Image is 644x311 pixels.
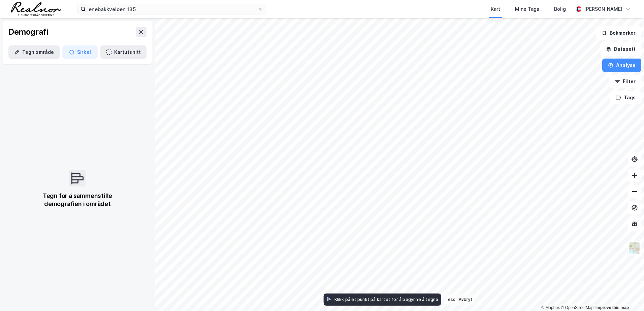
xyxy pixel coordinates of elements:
button: Bokmerker [596,26,641,40]
a: Mapbox [541,305,560,310]
div: Mine Tags [515,5,539,13]
a: Improve this map [595,305,629,310]
div: Kontrollprogram for chat [610,279,644,311]
iframe: Chat Widget [610,279,644,311]
input: Søk på adresse, matrikkel, gårdeiere, leietakere eller personer [86,4,258,14]
div: [PERSON_NAME] [584,5,622,13]
button: Filter [609,75,641,88]
button: Analyse [602,59,641,72]
button: Sirkel [62,45,98,59]
a: OpenStreetMap [561,305,593,310]
div: Tegn for å sammenstille demografien i området [34,192,121,208]
div: Demografi [8,27,48,37]
button: Tags [610,91,641,104]
div: Kart [491,5,500,13]
img: realnor-logo.934646d98de889bb5806.png [11,2,61,16]
button: Kartutsnitt [100,45,147,59]
img: Z [628,242,641,254]
button: Tegn område [8,45,60,59]
div: Bolig [554,5,566,13]
button: Datasett [600,42,641,56]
